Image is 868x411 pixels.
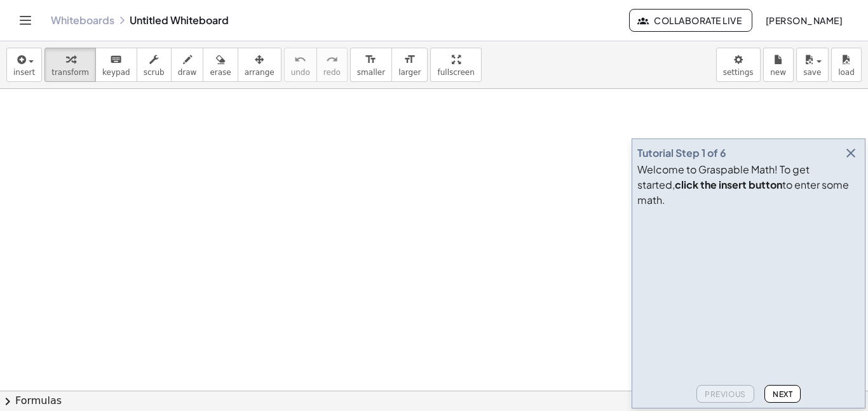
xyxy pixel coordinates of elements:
[171,48,204,82] button: draw
[144,68,165,77] span: scrub
[437,68,474,77] span: fullscreen
[178,68,197,77] span: draw
[15,10,36,30] button: Toggle navigation
[675,178,782,191] b: click the insert button
[210,68,231,77] span: erase
[95,48,137,82] button: keyboardkeypad
[763,48,794,82] button: new
[294,52,306,67] i: undo
[323,68,341,77] span: redo
[326,52,338,67] i: redo
[773,389,792,399] span: Next
[137,48,172,82] button: scrub
[51,68,89,77] span: transform
[51,14,114,27] a: Whiteboards
[796,48,829,82] button: save
[637,145,726,161] div: Tutorial Step 1 of 6
[44,48,96,82] button: transform
[838,68,855,77] span: load
[430,48,481,82] button: fullscreen
[102,68,130,77] span: keypad
[391,48,428,82] button: format_sizelarger
[764,385,801,403] button: Next
[6,48,42,82] button: insert
[637,162,860,208] div: Welcome to Graspable Math! To get started, to enter some math.
[291,68,310,77] span: undo
[831,48,862,82] button: load
[770,68,786,77] span: new
[716,48,761,82] button: settings
[629,9,752,32] button: Collaborate Live
[365,52,377,67] i: format_size
[316,48,348,82] button: redoredo
[398,68,421,77] span: larger
[723,68,754,77] span: settings
[350,48,392,82] button: format_sizesmaller
[640,15,742,26] span: Collaborate Live
[284,48,317,82] button: undoundo
[803,68,821,77] span: save
[110,52,122,67] i: keyboard
[13,68,35,77] span: insert
[238,48,281,82] button: arrange
[765,15,843,26] span: [PERSON_NAME]
[403,52,416,67] i: format_size
[245,68,275,77] span: arrange
[755,9,853,32] button: [PERSON_NAME]
[357,68,385,77] span: smaller
[203,48,238,82] button: erase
